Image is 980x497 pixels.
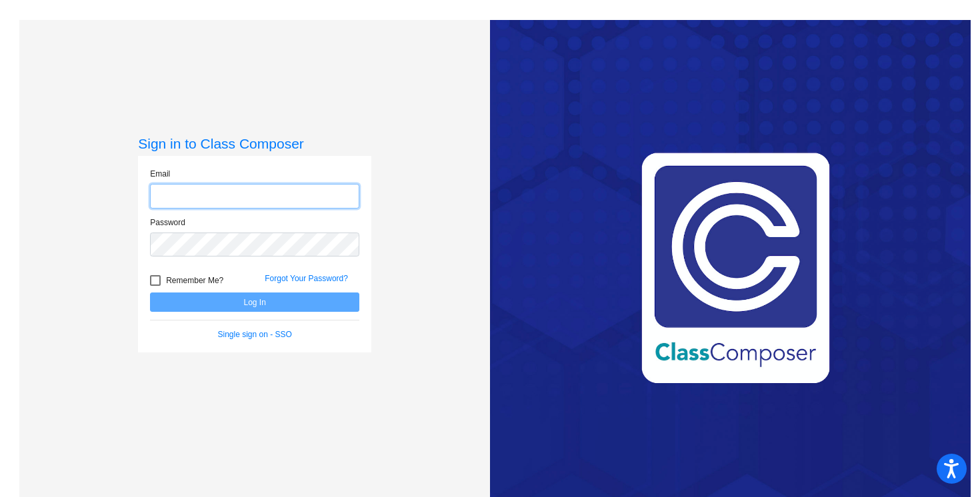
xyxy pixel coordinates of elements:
[265,274,348,283] a: Forgot Your Password?
[138,135,371,152] h3: Sign in to Class Composer
[218,330,292,339] a: Single sign on - SSO
[166,272,223,288] span: Remember Me?
[150,292,359,312] button: Log In
[150,217,185,229] label: Password
[150,168,170,180] label: Email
